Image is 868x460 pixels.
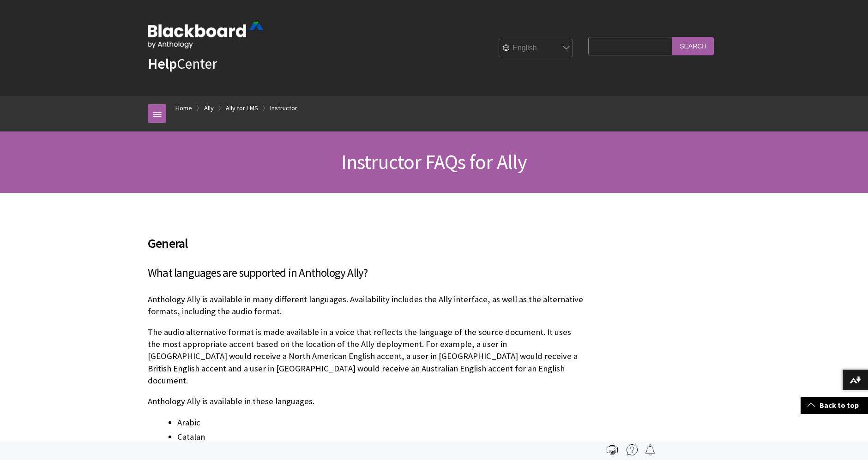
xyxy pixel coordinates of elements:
img: Follow this page [645,444,656,455]
a: Ally for LMS [226,102,258,114]
p: The audio alternative format is made available in a voice that reflects the language of the sourc... [148,326,584,387]
strong: Help [148,54,177,73]
img: Blackboard by Anthology [148,22,263,48]
a: Back to top [801,397,868,414]
p: Anthology Ally is available in many different languages. Availability includes the Ally interface... [148,293,584,317]
span: General [148,233,584,253]
img: More help [627,444,638,455]
a: HelpCenter [148,54,217,73]
span: Instructor FAQs for Ally [341,149,527,174]
input: Search [672,37,714,55]
a: Ally [204,102,214,114]
a: Home [175,102,192,114]
li: Catalan [177,430,584,443]
select: Site Language Selector [499,39,573,58]
h3: What languages are supported in Anthology Ally? [148,264,584,282]
a: Instructor [270,102,297,114]
li: Arabic [177,416,584,429]
p: Anthology Ally is available in these languages. [148,395,584,407]
img: Print [607,444,618,455]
